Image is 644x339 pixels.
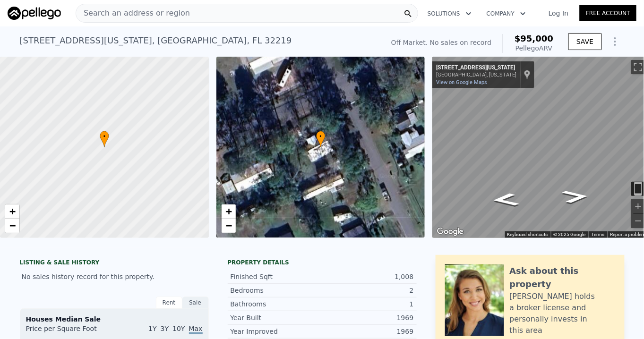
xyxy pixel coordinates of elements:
button: Keyboard shortcuts [507,231,548,238]
div: Sale [182,297,209,309]
a: Zoom out [5,219,19,233]
div: 1969 [322,327,414,336]
div: Bedrooms [231,286,322,295]
a: Show location on map [524,69,531,80]
button: Solutions [420,5,479,22]
div: 1969 [322,313,414,322]
div: Ask about this property [510,264,615,291]
div: LISTING & SALE HISTORY [20,259,209,268]
a: Zoom in [222,204,236,219]
button: Show Options [606,32,625,51]
div: Year Built [231,313,322,322]
span: − [9,220,16,231]
path: Go Northwest, Iowa Ave [551,187,601,207]
div: [GEOGRAPHIC_DATA], [US_STATE] [436,72,516,78]
span: • [316,132,326,141]
div: Finished Sqft [231,272,322,281]
button: SAVE [568,33,601,50]
span: • [100,132,109,141]
div: 1,008 [322,272,414,281]
div: Off Market. No sales on record [391,38,491,47]
span: 1Y [148,325,156,332]
div: • [100,131,109,147]
div: Property details [228,259,417,266]
div: Houses Median Sale [26,314,203,324]
span: + [225,205,232,217]
img: Google [435,226,466,238]
a: Free Account [580,5,636,21]
path: Go Southeast, Iowa Ave [481,190,531,210]
span: Search an address or region [76,8,190,19]
div: [STREET_ADDRESS][US_STATE] , [GEOGRAPHIC_DATA] , FL 32219 [20,34,292,47]
span: 3Y [161,325,169,332]
div: Pellego ARV [515,43,553,53]
span: Max [189,325,203,334]
img: Pellego [8,7,61,20]
div: No sales history record for this property. [20,268,209,285]
div: [STREET_ADDRESS][US_STATE] [436,64,516,72]
a: Open this area in Google Maps (opens a new window) [435,226,466,238]
span: 10Y [172,325,185,332]
a: Terms (opens in new tab) [592,232,605,237]
span: © 2025 Google [554,232,586,237]
button: Company [479,5,533,22]
a: Log In [537,8,580,18]
div: Price per Square Foot [26,324,114,339]
div: • [316,131,326,147]
a: Zoom out [222,219,236,233]
div: Bathrooms [231,299,322,309]
div: 1 [322,299,414,309]
a: View on Google Maps [436,79,487,85]
span: + [9,205,16,217]
div: [PERSON_NAME] holds a broker license and personally invests in this area [510,291,615,336]
a: Zoom in [5,204,19,219]
div: Rent [156,297,182,309]
div: Year Improved [231,327,322,336]
span: $95,000 [515,34,553,43]
div: 2 [322,286,414,295]
span: − [225,220,232,231]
